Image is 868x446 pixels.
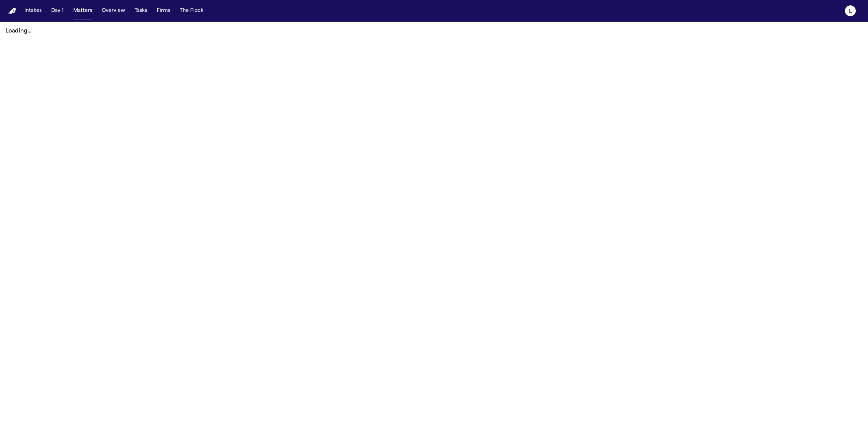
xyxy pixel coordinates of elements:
button: Day 1 [48,5,66,17]
button: Overview [99,5,128,17]
button: Matters [71,5,95,17]
a: Home [8,8,16,14]
img: Finch Logo [8,8,16,14]
button: Intakes [22,5,44,17]
button: Tasks [132,5,150,17]
button: Firms [154,5,173,17]
p: Loading... [5,27,863,35]
text: L [849,9,852,14]
button: The Flock [177,5,206,17]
